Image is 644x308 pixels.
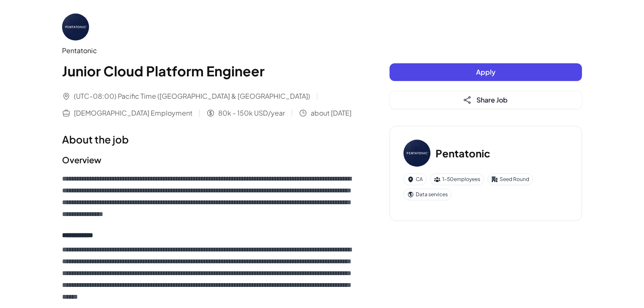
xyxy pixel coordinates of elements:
div: Seed Round [487,173,533,185]
span: [DEMOGRAPHIC_DATA] Employment [74,108,192,118]
div: Pentatonic [62,46,356,56]
span: about [DATE] [311,108,352,118]
span: 80k - 150k USD/year [218,108,285,118]
button: Apply [390,63,582,81]
div: Data services [403,189,452,200]
h3: Pentatonic [436,146,490,161]
img: Pe [403,140,430,167]
h1: Junior Cloud Platform Engineer [62,61,356,81]
h1: About the job [62,132,356,147]
div: 1-50 employees [430,173,484,185]
div: CA [403,173,427,185]
span: Apply [476,68,495,76]
button: Share Job [390,91,582,109]
span: Share Job [476,95,508,104]
span: (UTC-08:00) Pacific Time ([GEOGRAPHIC_DATA] & [GEOGRAPHIC_DATA]) [74,91,310,101]
h2: Overview [62,154,356,166]
img: Pe [62,14,89,41]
